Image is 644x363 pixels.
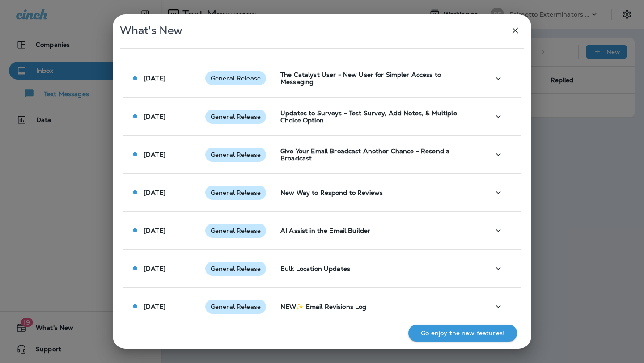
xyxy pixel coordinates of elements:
span: What's New [120,24,182,37]
p: [DATE] [144,265,165,272]
p: [DATE] [144,113,165,120]
span: General Release [205,113,266,120]
p: [DATE] [144,151,165,158]
span: General Release [205,265,266,272]
p: Bulk Location Updates [280,265,475,272]
p: [DATE] [144,75,165,82]
p: Updates to Surveys - Test Survey, Add Notes, & Multiple Choice Option [280,110,475,124]
p: [DATE] [144,303,165,310]
p: AI Assist in the Email Builder [280,227,475,234]
span: General Release [205,75,266,82]
span: General Release [205,227,266,234]
p: The Catalyst User - New User for Simpler Access to Messaging [280,71,475,85]
p: New Way to Respond to Reviews [280,189,475,196]
p: [DATE] [144,227,165,234]
p: NEW✨ Email Revisions Log [280,303,475,310]
p: Go enjoy the new features! [421,329,504,337]
span: General Release [205,189,266,196]
span: General Release [205,303,266,310]
span: General Release [205,151,266,158]
p: Give Your Email Broadcast Another Chance - Resend a Broadcast [280,148,475,162]
button: Go enjoy the new features! [408,325,517,342]
p: [DATE] [144,189,165,196]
